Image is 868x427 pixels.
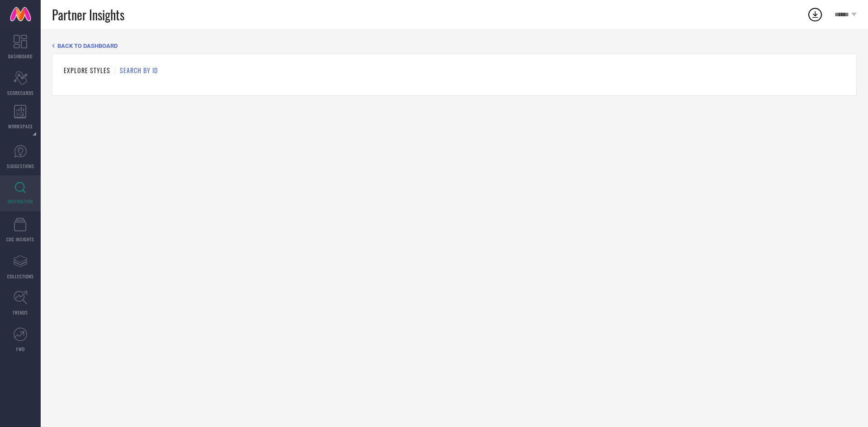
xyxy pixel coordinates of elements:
[120,66,158,75] h1: SEARCH BY ID
[7,89,34,96] span: SCORECARDS
[8,53,33,60] span: DASHBOARD
[52,5,124,24] span: Partner Insights
[7,273,34,280] span: COLLECTIONS
[6,236,34,243] span: CDC INSIGHTS
[64,66,110,75] h1: EXPLORE STYLES
[8,123,33,130] span: WORKSPACE
[16,346,25,352] span: FWD
[8,198,33,205] span: INSPIRATION
[7,163,34,169] span: SUGGESTIONS
[807,6,823,23] div: Open download list
[52,42,857,49] div: Back TO Dashboard
[57,42,118,49] span: BACK TO DASHBOARD
[13,309,28,316] span: TRENDS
